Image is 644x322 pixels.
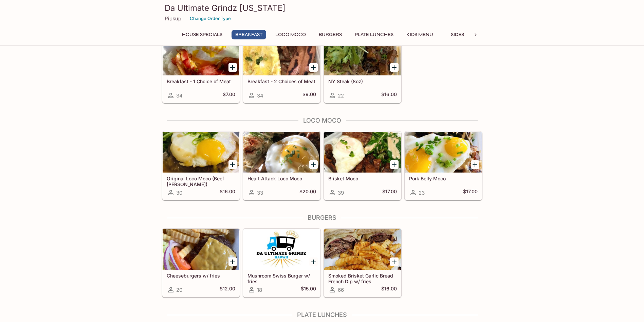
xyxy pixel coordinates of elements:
div: Breakfast - 1 Choice of Meat [163,35,239,75]
h5: $16.00 [381,91,397,100]
button: Add Heart Attack Loco Moco [309,160,318,169]
h5: NY Steak (8oz) [328,78,397,84]
button: Add Original Loco Moco (Beef Patty) [228,160,237,169]
button: Burgers [315,30,346,39]
h5: Breakfast - 1 Choice of Meat [167,78,235,84]
a: Mushroom Swiss Burger w/ fries18$15.00 [243,229,320,297]
h5: $17.00 [463,189,478,197]
h5: $17.00 [382,189,397,197]
h5: Smoked Brisket Garlic Bread French Dip w/ fries [328,273,397,284]
div: Smoked Brisket Garlic Bread French Dip w/ fries [324,229,401,270]
h5: Heart Attack Loco Moco [247,176,316,181]
a: Pork Belly Moco23$17.00 [405,131,482,200]
span: 18 [257,287,262,293]
a: Brisket Moco39$17.00 [324,131,401,200]
h5: Breakfast - 2 Choices of Meat [247,78,316,84]
button: Add NY Steak (8oz) [390,63,399,72]
button: Kids Menu [403,30,437,39]
h4: Loco Moco [162,117,482,124]
a: Original Loco Moco (Beef [PERSON_NAME])30$16.00 [162,131,240,200]
h5: Cheeseburgers w/ fries [167,273,235,279]
span: 34 [257,92,263,99]
h5: $20.00 [299,189,316,197]
div: Cheeseburgers w/ fries [163,229,239,270]
span: 34 [176,92,183,99]
a: Smoked Brisket Garlic Bread French Dip w/ fries66$16.00 [324,229,401,297]
h5: Original Loco Moco (Beef [PERSON_NAME]) [167,176,235,187]
button: Add Brisket Moco [390,160,399,169]
button: Plate Lunches [351,30,397,39]
span: 39 [338,190,344,196]
span: 30 [176,190,182,196]
h5: $9.00 [302,91,316,100]
h5: $7.00 [223,91,235,100]
button: Breakfast [232,30,266,39]
a: Cheeseburgers w/ fries20$12.00 [162,229,240,297]
h5: $12.00 [220,286,235,294]
div: Original Loco Moco (Beef Patty) [163,132,239,173]
span: 20 [176,287,182,293]
h5: $16.00 [381,286,397,294]
div: Mushroom Swiss Burger w/ fries [243,229,320,270]
div: Pork Belly Moco [405,132,482,173]
a: Heart Attack Loco Moco33$20.00 [243,131,320,200]
div: Breakfast - 2 Choices of Meat [243,35,320,75]
button: Add Smoked Brisket Garlic Bread French Dip w/ fries [390,257,399,266]
h5: Brisket Moco [328,176,397,181]
span: 23 [419,190,425,196]
a: Breakfast - 1 Choice of Meat34$7.00 [162,34,240,103]
button: Add Breakfast - 1 Choice of Meat [228,63,237,72]
button: Add Mushroom Swiss Burger w/ fries [309,257,318,266]
a: NY Steak (8oz)22$16.00 [324,34,401,103]
span: 66 [338,287,344,293]
h5: $15.00 [301,286,316,294]
span: 33 [257,190,263,196]
a: Breakfast - 2 Choices of Meat34$9.00 [243,34,320,103]
h4: Burgers [162,214,482,221]
h4: Plate Lunches [162,311,482,319]
button: Add Cheeseburgers w/ fries [228,257,237,266]
div: NY Steak (8oz) [324,35,401,75]
button: Loco Moco [272,30,310,39]
button: House Specials [178,30,226,39]
h3: Da Ultimate Grindz [US_STATE] [165,3,480,13]
h5: Mushroom Swiss Burger w/ fries [247,273,316,284]
h5: Pork Belly Moco [409,176,478,181]
p: Pickup [165,15,181,22]
div: Heart Attack Loco Moco [243,132,320,173]
button: Add Pork Belly Moco [471,160,479,169]
h5: $16.00 [220,189,235,197]
button: Change Order Type [187,13,234,24]
span: 22 [338,92,344,99]
button: Add Breakfast - 2 Choices of Meat [309,63,318,72]
div: Brisket Moco [324,132,401,173]
button: Sides [442,30,473,39]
